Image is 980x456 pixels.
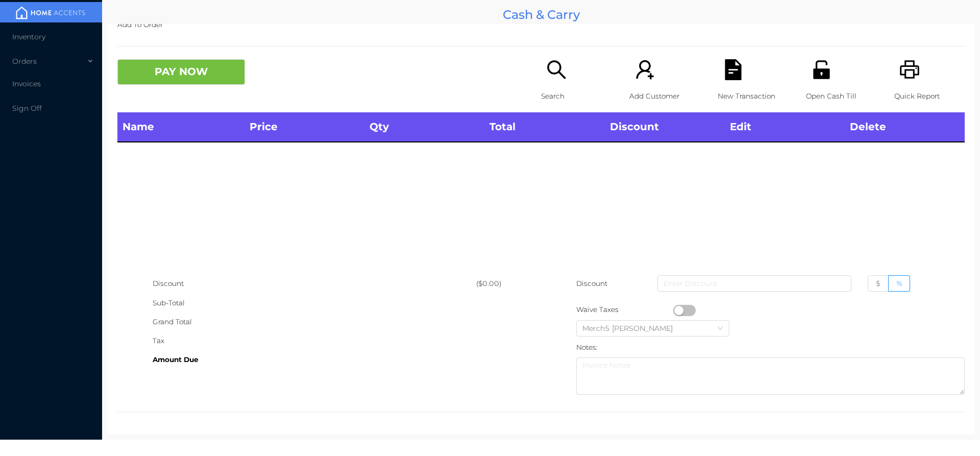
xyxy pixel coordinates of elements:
[718,87,788,106] p: New Transaction
[634,59,655,80] i: icon: user-add
[12,5,89,20] img: mainBanner
[629,87,700,106] p: Add Customer
[153,294,476,313] div: Sub-Total
[657,275,851,292] input: Enter Discount
[476,274,541,293] div: ($0.00)
[117,59,245,85] button: PAY NOW
[12,104,42,113] span: Sign Off
[153,350,476,369] div: Amount Due
[541,87,611,106] p: Search
[12,32,45,41] span: Inventory
[894,87,965,106] p: Quick Report
[896,279,902,288] span: %
[117,112,244,142] th: Name
[546,59,567,80] i: icon: search
[725,112,845,142] th: Edit
[244,112,364,142] th: Price
[717,325,723,332] i: icon: down
[153,331,476,350] div: Tax
[723,59,744,80] i: icon: file-text
[605,112,725,142] th: Discount
[117,15,965,34] p: Add To Order
[107,5,975,24] div: Cash & Carry
[12,79,41,88] span: Invoices
[899,59,920,80] i: icon: printer
[576,343,598,351] label: Notes:
[153,274,476,293] div: Discount
[806,87,876,106] p: Open Cash Till
[811,59,832,80] i: icon: unlock
[582,321,683,336] div: Merch5 Lawrence
[576,274,608,293] p: Discount
[364,112,484,142] th: Qty
[876,279,880,288] span: $
[153,313,476,331] div: Grand Total
[484,112,604,142] th: Total
[576,300,673,319] div: Waive Taxes
[845,112,965,142] th: Delete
